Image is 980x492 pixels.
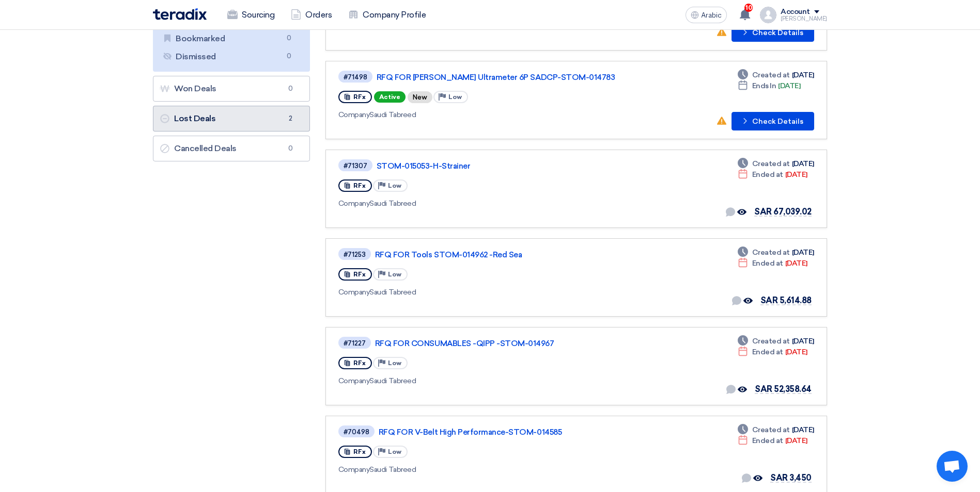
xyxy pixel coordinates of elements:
[163,52,216,61] font: Dismissed
[163,34,225,43] font: Bookmarked
[781,8,810,17] div: Account
[752,258,783,269] span: Ended at
[785,347,807,357] font: [DATE]
[388,271,401,278] span: Low
[219,4,283,26] a: Sourcing
[752,169,783,180] span: Ended at
[285,84,297,94] span: 0
[686,7,727,23] button: Arabic
[283,4,340,26] a: Orders
[344,162,367,169] div: #71307
[153,106,310,132] a: Lost Deals2
[752,435,783,446] span: Ended at
[377,73,635,82] a: RFQ FOR [PERSON_NAME] Ultrameter 6P SADCP-STOM-014783
[408,91,432,103] div: New
[785,169,807,180] font: [DATE]
[283,51,295,62] span: 0
[160,143,237,153] font: Cancelled Deals
[792,70,814,80] font: [DATE]
[752,158,790,169] span: Created at
[752,424,790,435] span: Created at
[353,182,366,189] span: RFx
[752,70,790,80] span: Created at
[781,16,827,22] div: [PERSON_NAME]
[153,8,207,20] img: Teradix logo
[374,91,406,103] span: Active
[752,118,803,125] font: Check Details
[785,258,807,269] font: [DATE]
[752,247,790,258] span: Created at
[755,384,812,394] span: SAR 52,358.64
[388,448,401,455] span: Low
[344,251,366,258] div: #71253
[752,29,803,37] font: Check Details
[305,9,332,21] font: Orders
[338,110,370,119] span: Company
[744,4,753,12] span: 10
[338,376,416,385] font: Saudi Tabreed
[792,158,814,169] font: [DATE]
[344,340,366,347] div: #71227
[701,12,722,19] span: Arabic
[760,7,776,23] img: profile_test.png
[752,336,790,347] span: Created at
[338,199,370,208] span: Company
[344,74,367,80] div: #71498
[242,9,274,21] font: Sourcing
[388,359,401,367] span: Low
[353,93,366,101] span: RFx
[732,112,814,130] button: Check Details
[752,80,776,91] span: Ends In
[770,473,812,483] span: SAR 3,450
[732,23,814,42] button: Check Details
[353,448,366,455] span: RFx
[375,339,633,348] a: RFQ FOR CONSUMABLES -QIPP -STOM-014967
[160,113,215,123] font: Lost Deals
[785,435,807,446] font: [DATE]
[338,465,370,474] span: Company
[338,376,370,385] span: Company
[353,271,366,278] span: RFx
[160,84,216,93] font: Won Deals
[792,247,814,258] font: [DATE]
[285,113,297,124] span: 2
[338,199,416,208] font: Saudi Tabreed
[937,451,968,482] div: Open chat
[283,33,295,44] span: 0
[754,207,812,217] span: SAR 67,039.02
[792,336,814,347] font: [DATE]
[344,429,369,435] div: #70498
[153,136,310,161] a: Cancelled Deals0
[363,9,426,21] font: Company Profile
[338,288,416,297] font: Saudi Tabreed
[353,359,366,367] span: RFx
[377,161,635,171] a: STOM-015053-H-Strainer
[153,76,310,102] a: Won Deals0
[338,288,370,297] span: Company
[338,465,416,474] font: Saudi Tabreed
[448,93,462,101] span: Low
[760,296,812,305] span: SAR 5,614.88
[379,428,637,437] a: RFQ FOR V-Belt High Performance-STOM-014585
[388,182,401,189] span: Low
[778,80,800,91] font: [DATE]
[792,424,814,435] font: [DATE]
[338,110,416,119] font: Saudi Tabreed
[285,143,297,154] span: 0
[752,347,783,357] span: Ended at
[375,250,633,259] a: RFQ FOR Tools STOM-014962 -Red Sea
